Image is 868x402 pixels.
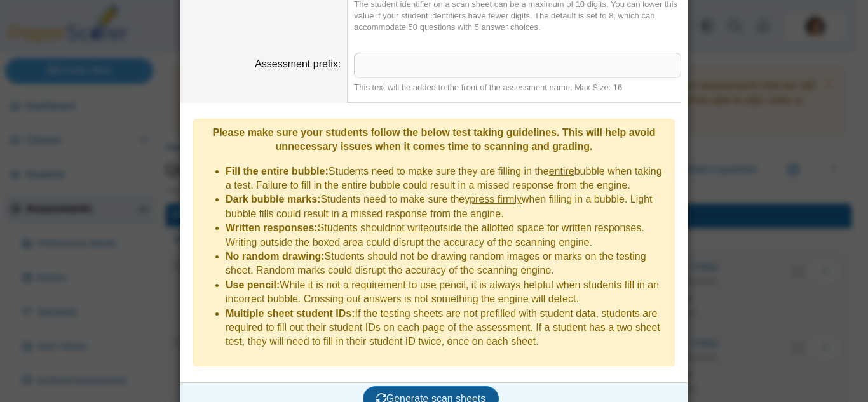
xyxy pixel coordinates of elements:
u: press firmly [470,194,522,204]
li: Students need to make sure they when filling in a bubble. Light bubble fills could result in a mi... [226,192,668,221]
li: Students should outside the allotted space for written responses. Writing outside the boxed area ... [226,221,668,250]
b: Dark bubble marks: [226,194,320,204]
b: Multiple sheet student IDs: [226,308,355,319]
li: While it is not a requirement to use pencil, it is always helpful when students fill in an incorr... [226,278,668,307]
u: entire [549,166,574,177]
b: No random drawing: [226,251,325,262]
b: Written responses: [226,222,318,233]
div: This text will be added to the front of the assessment name. Max Size: 16 [354,82,681,93]
li: Students need to make sure they are filling in the bubble when taking a test. Failure to fill in ... [226,164,668,193]
b: Please make sure your students follow the below test taking guidelines. This will help avoid unne... [212,127,655,152]
b: Fill the entire bubble: [226,166,329,177]
li: Students should not be drawing random images or marks on the testing sheet. Random marks could di... [226,250,668,278]
b: Use pencil: [226,279,280,290]
u: not write [390,222,428,233]
li: If the testing sheets are not prefilled with student data, students are required to fill out thei... [226,307,668,349]
label: Assessment prefix [255,58,341,69]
